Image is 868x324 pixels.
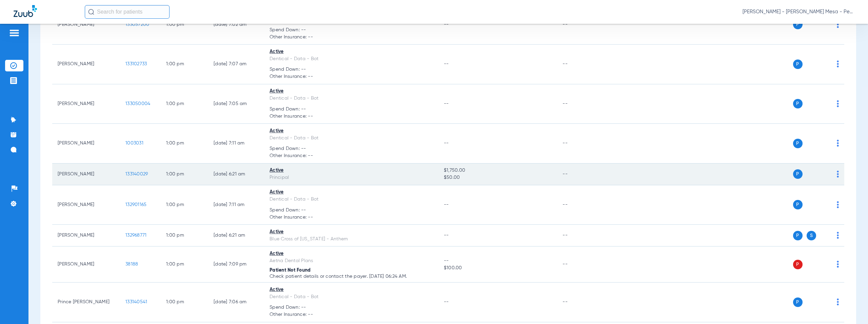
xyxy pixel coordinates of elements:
span: $100.00 [444,265,552,272]
div: Active [270,286,433,293]
span: -- [444,62,449,66]
span: $50.00 [444,174,552,181]
td: [DATE] 7:02 AM [208,5,264,45]
span: P [793,200,803,209]
p: Check patient details or contact the payer. [DATE] 06:24 AM. [270,274,433,279]
span: 132901165 [125,202,146,207]
span: Spend Down: -- [270,145,433,152]
td: 1:00 PM [161,84,208,124]
img: x.svg [822,21,828,28]
div: Blue Cross of [US_STATE] - Anthem [270,236,433,243]
span: P [793,260,803,269]
span: 38188 [125,262,138,267]
img: x.svg [822,100,828,107]
span: Spend Down: -- [270,27,433,34]
span: P [793,59,803,69]
div: Principal [270,174,433,181]
img: x.svg [822,261,828,268]
span: -- [444,257,552,265]
img: Zuub Logo [14,5,37,17]
span: -- [444,141,449,146]
span: Other Insurance: -- [270,73,433,80]
img: x.svg [822,61,828,67]
img: x.svg [822,171,828,177]
td: [DATE] 6:21 AM [208,225,264,246]
span: $1,750.00 [444,167,552,174]
img: Search Icon [88,9,94,15]
td: [DATE] 7:09 PM [208,246,264,283]
img: group-dot-blue.svg [837,232,839,239]
td: [PERSON_NAME] [52,225,120,246]
td: [PERSON_NAME] [52,185,120,225]
span: 133050004 [125,101,150,106]
td: [DATE] 7:05 AM [208,84,264,124]
td: 1:00 PM [161,124,208,164]
span: 133140541 [125,300,147,304]
td: 1:00 PM [161,5,208,45]
img: group-dot-blue.svg [837,140,839,147]
iframe: Chat Widget [834,291,868,324]
span: 133057200 [125,22,149,27]
td: -- [557,185,603,225]
div: Active [270,250,433,257]
td: [DATE] 7:11 AM [208,124,264,164]
td: [DATE] 6:21 AM [208,164,264,185]
img: group-dot-blue.svg [837,261,839,268]
input: Search for patients [85,5,170,19]
span: S [807,231,816,240]
img: group-dot-blue.svg [837,171,839,177]
div: Dentical - Data - Bot [270,55,433,63]
span: P [793,169,803,179]
td: -- [557,225,603,246]
span: Spend Down: -- [270,207,433,214]
span: -- [444,22,449,27]
td: 1:00 PM [161,164,208,185]
td: -- [557,283,603,322]
div: Dentical - Data - Bot [270,196,433,203]
div: Active [270,189,433,196]
div: Active [270,48,433,55]
span: P [793,297,803,307]
div: Active [270,167,433,174]
span: P [793,20,803,29]
span: -- [444,233,449,238]
span: 133140029 [125,172,148,176]
td: 1:00 PM [161,246,208,283]
span: Other Insurance: -- [270,34,433,41]
div: Dentical - Data - Bot [270,135,433,142]
img: hamburger-icon [9,29,20,37]
span: 133102733 [125,62,147,66]
td: -- [557,164,603,185]
td: Prince [PERSON_NAME] [52,283,120,322]
span: 1003031 [125,141,143,146]
td: -- [557,45,603,84]
td: -- [557,5,603,45]
td: [DATE] 7:11 AM [208,185,264,225]
div: Aetna Dental Plans [270,257,433,265]
span: Spend Down: -- [270,106,433,113]
span: 132968771 [125,233,146,238]
td: [PERSON_NAME] [52,164,120,185]
td: -- [557,84,603,124]
span: Other Insurance: -- [270,311,433,318]
td: 1:00 PM [161,45,208,84]
span: Other Insurance: -- [270,152,433,159]
div: Active [270,228,433,236]
div: Active [270,127,433,135]
div: Dentical - Data - Bot [270,95,433,102]
img: x.svg [822,299,828,305]
img: x.svg [822,201,828,208]
img: group-dot-blue.svg [837,100,839,107]
td: [PERSON_NAME] [52,84,120,124]
td: 1:00 PM [161,185,208,225]
img: group-dot-blue.svg [837,21,839,28]
span: [PERSON_NAME] - [PERSON_NAME] Mesa - Pedo | The Super Dentists [743,8,854,15]
span: P [793,99,803,108]
span: Patient Not Found [270,268,311,273]
span: P [793,231,803,240]
td: [DATE] 7:06 AM [208,283,264,322]
td: [PERSON_NAME] [52,5,120,45]
img: x.svg [822,232,828,239]
span: -- [444,101,449,106]
span: Spend Down: -- [270,66,433,73]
